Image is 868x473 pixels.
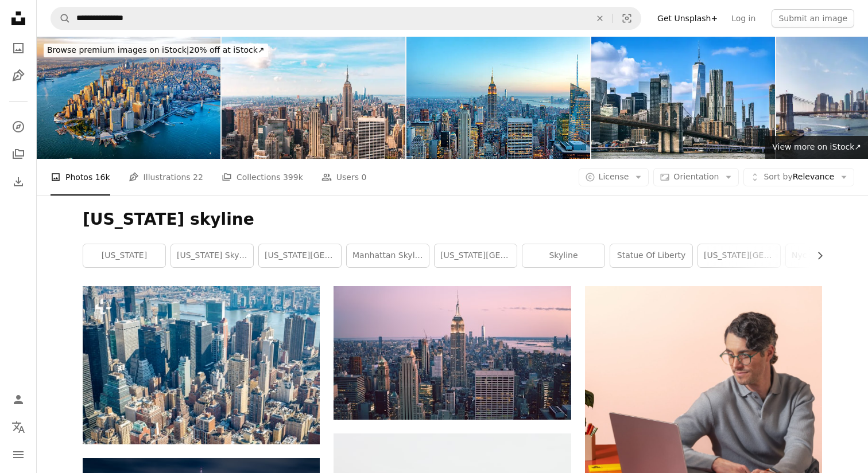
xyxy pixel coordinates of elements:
[653,168,739,186] button: Orientation
[7,64,30,87] a: Illustrations
[347,244,429,267] a: manhattan skyline
[83,286,320,444] img: an aerial view of a city with tall buildings
[47,45,189,54] span: Browse premium images on iStock |
[786,244,868,267] a: nyc skyline night
[764,172,792,181] span: Sort by
[764,171,834,183] span: Relevance
[51,7,641,30] form: Find visuals sitewide
[587,7,613,29] button: Clear
[7,416,30,439] button: Language
[610,244,692,267] a: statue of liberty
[406,37,590,159] img: Manhattan panorama with its skyscrapers illuminated at dusk, New York
[765,136,868,159] a: View more on iStock↗
[222,37,405,159] img: New york city skyline on a sunny day
[83,244,165,267] a: [US_STATE]
[435,244,517,267] a: [US_STATE][GEOGRAPHIC_DATA] wallpaper
[809,244,822,267] button: scroll list to the right
[83,360,320,370] a: an aerial view of a city with tall buildings
[222,159,303,196] a: Collections 399k
[698,244,780,267] a: [US_STATE][GEOGRAPHIC_DATA] skyline
[334,347,571,358] a: Chrysler Building, New York
[83,209,822,230] h1: [US_STATE] skyline
[283,171,303,183] span: 399k
[7,115,30,138] a: Explore
[613,7,641,29] button: Visual search
[334,286,571,419] img: Chrysler Building, New York
[579,168,649,186] button: License
[7,170,30,193] a: Download History
[772,9,854,28] button: Submit an image
[772,142,861,151] span: View more on iStock ↗
[673,172,719,181] span: Orientation
[7,37,30,60] a: Photos
[599,172,629,181] span: License
[743,168,854,186] button: Sort byRelevance
[51,7,71,29] button: Search Unsplash
[171,244,253,267] a: [US_STATE] skyline night
[259,244,341,267] a: [US_STATE][GEOGRAPHIC_DATA]
[7,143,30,166] a: Collections
[321,159,367,196] a: Users 0
[37,37,275,64] a: Browse premium images on iStock|20% off at iStock↗
[47,45,265,54] span: 20% off at iStock ↗
[7,443,30,466] button: Menu
[129,159,203,196] a: Illustrations 22
[7,388,30,411] a: Log in / Sign up
[37,37,220,159] img: New York Cityscape Aerial
[522,244,604,267] a: skyline
[361,171,366,183] span: 0
[724,9,762,28] a: Log in
[650,9,724,28] a: Get Unsplash+
[193,171,203,183] span: 22
[591,37,775,159] img: Iconic Brooklyn Bridge and Manhattan skyline Landscape in New York City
